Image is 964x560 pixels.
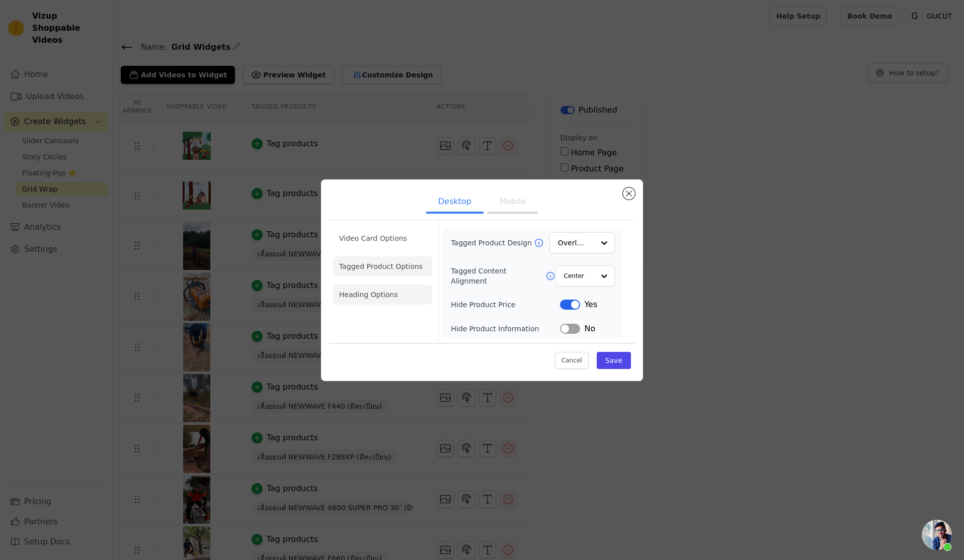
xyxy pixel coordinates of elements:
img: tab_domain_overview_orange.svg [29,58,37,66]
div: Domain Overview [40,59,90,66]
label: Tagged Content Alignment [451,266,545,286]
button: Cancel [555,352,589,369]
img: website_grey.svg [16,26,24,34]
div: v 4.0.25 [28,16,49,24]
li: Tagged Product Options [333,256,432,276]
img: logo_orange.svg [16,16,24,24]
div: Keywords by Traffic [113,59,166,66]
img: tab_keywords_by_traffic_grey.svg [102,58,110,66]
button: Desktop [426,192,484,214]
li: Heading Options [333,285,432,305]
span: No [584,323,595,335]
button: Close modal [623,188,635,200]
label: Hide Product Price [451,300,560,310]
button: Save [597,352,631,369]
span: Yes [584,299,597,311]
label: Hide Product Information [451,324,560,334]
li: Video Card Options [333,228,432,248]
div: Domain: [DOMAIN_NAME] [26,26,111,34]
div: คำแนะนำเมื่อวางเมาส์เหนือปุ่มเปิด [922,520,952,550]
button: Mobile [488,192,538,214]
label: Tagged Product Design [451,238,533,248]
